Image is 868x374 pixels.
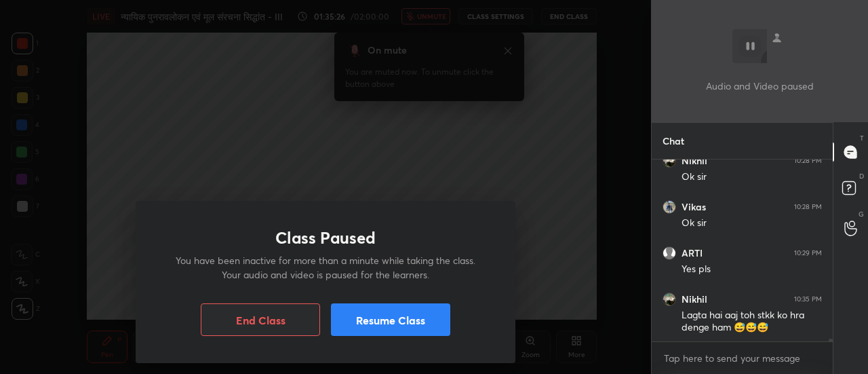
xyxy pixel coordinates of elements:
p: Audio and Video paused [706,79,814,93]
div: 10:35 PM [794,295,822,303]
div: Lagta hai aaj toh stkk ko hra denge ham 😅😅😅 [682,309,822,335]
div: Yes pls [682,263,822,276]
p: You have been inactive for more than a minute while taking the class. Your audio and video is pau... [168,253,483,282]
h6: Vikas [682,201,706,213]
div: 10:29 PM [794,249,822,257]
p: Chat [652,123,695,159]
div: 10:28 PM [794,203,822,211]
h1: Class Paused [275,228,376,248]
button: Resume Class [331,303,450,336]
h6: ARTI [682,247,703,259]
img: 24659005346d49b29b0c36f1ec787315.jpg [663,293,676,306]
h6: Nikhil [682,293,707,305]
img: 24659005346d49b29b0c36f1ec787315.jpg [663,154,676,168]
p: G [859,209,864,219]
p: D [859,171,864,181]
div: Ok sir [682,170,822,184]
div: grid [652,160,833,342]
img: 9d58e48d352c45eb8a7c853cf7ba5c22.jpg [663,200,676,214]
p: T [860,133,864,143]
button: End Class [201,303,320,336]
div: Ok sir [682,217,822,230]
h6: Nikhil [682,155,707,167]
img: default.png [663,246,676,260]
div: 10:28 PM [794,157,822,165]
